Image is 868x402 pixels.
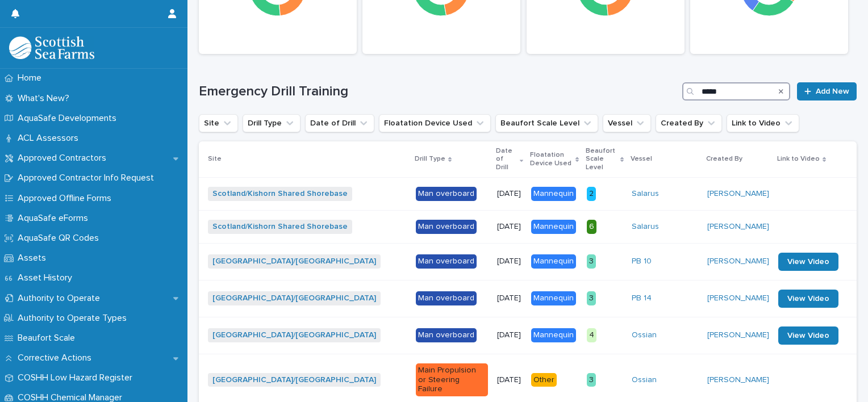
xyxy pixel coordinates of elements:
a: [PERSON_NAME] [707,222,769,232]
p: Authority to Operate [13,293,109,304]
button: Site [199,114,238,132]
div: Mannequin [531,328,576,342]
a: [PERSON_NAME] [707,294,769,303]
div: 3 [587,291,596,305]
p: [DATE] [497,330,522,340]
p: [DATE] [497,294,522,303]
button: Link to Video [727,114,799,132]
div: Main Propulsion or Steering Failure [416,363,488,396]
p: AquaSafe eForms [13,213,97,224]
a: Ossian [632,375,657,385]
p: Home [13,73,51,83]
p: Floatation Device Used [530,149,573,170]
button: Beaufort Scale Level [495,114,598,132]
a: PB 10 [632,257,652,266]
button: Vessel [603,114,651,132]
tr: Scotland/Kishorn Shared Shorebase Man overboard[DATE]Mannequin6Salarus [PERSON_NAME] [199,210,857,243]
div: 4 [587,328,596,342]
p: [DATE] [497,189,522,199]
p: [DATE] [497,257,522,266]
p: Authority to Operate Types [13,313,136,324]
div: Man overboard [416,187,477,201]
p: [DATE] [497,375,522,385]
a: Salarus [632,189,659,199]
p: Approved Contractors [13,153,115,164]
div: Man overboard [416,291,477,305]
tr: [GEOGRAPHIC_DATA]/[GEOGRAPHIC_DATA] Man overboard[DATE]Mannequin3PB 10 [PERSON_NAME] View Video [199,243,857,280]
div: Man overboard [416,254,477,269]
div: Mannequin [531,254,576,269]
a: View Video [778,290,838,308]
p: Vessel [631,153,652,165]
a: PB 14 [632,294,652,303]
p: What's New? [13,93,78,104]
a: Scotland/Kishorn Shared Shorebase [212,222,348,232]
p: Assets [13,253,55,263]
a: View Video [778,253,838,271]
a: [PERSON_NAME] [707,257,769,266]
p: Beaufort Scale [13,333,84,344]
button: Floatation Device Used [379,114,491,132]
p: Approved Contractor Info Request [13,173,163,183]
a: [GEOGRAPHIC_DATA]/[GEOGRAPHIC_DATA] [212,330,376,340]
p: AquaSafe QR Codes [13,233,108,244]
input: Search [682,82,790,101]
a: [GEOGRAPHIC_DATA]/[GEOGRAPHIC_DATA] [212,294,376,303]
p: Corrective Actions [13,353,101,363]
p: ACL Assessors [13,133,87,144]
div: 2 [587,187,596,201]
div: Man overboard [416,220,477,234]
span: Add New [816,87,849,95]
span: View Video [787,332,829,340]
div: Man overboard [416,328,477,342]
button: Drill Type [243,114,301,132]
div: 6 [587,220,596,234]
div: Mannequin [531,291,576,305]
h1: Emergency Drill Training [199,83,678,100]
div: Mannequin [531,220,576,234]
div: 3 [587,254,596,269]
span: View Video [787,258,829,266]
span: View Video [787,295,829,303]
p: Beaufort Scale Level [586,145,617,174]
a: [GEOGRAPHIC_DATA]/[GEOGRAPHIC_DATA] [212,375,376,385]
p: Link to Video [777,153,820,165]
button: Created By [656,114,722,132]
button: Date of Drill [305,114,374,132]
a: [GEOGRAPHIC_DATA]/[GEOGRAPHIC_DATA] [212,257,376,266]
a: Salarus [632,222,659,232]
p: Drill Type [415,153,445,165]
a: [PERSON_NAME] [707,189,769,199]
p: Site [208,153,222,165]
p: Created By [706,153,742,165]
p: COSHH Low Hazard Register [13,372,141,383]
tr: [GEOGRAPHIC_DATA]/[GEOGRAPHIC_DATA] Man overboard[DATE]Mannequin4Ossian [PERSON_NAME] View Video [199,317,857,354]
a: View Video [778,326,838,345]
p: AquaSafe Developments [13,113,126,124]
p: [DATE] [497,222,522,232]
a: Ossian [632,330,657,340]
a: Scotland/Kishorn Shared Shorebase [212,189,348,199]
div: Mannequin [531,187,576,201]
img: bPIBxiqnSb2ggTQWdOVV [9,36,94,59]
p: Date of Drill [496,145,516,174]
a: [PERSON_NAME] [707,330,769,340]
div: 3 [587,373,596,387]
tr: Scotland/Kishorn Shared Shorebase Man overboard[DATE]Mannequin2Salarus [PERSON_NAME] [199,178,857,211]
p: Asset History [13,273,81,283]
p: Approved Offline Forms [13,193,120,204]
tr: [GEOGRAPHIC_DATA]/[GEOGRAPHIC_DATA] Man overboard[DATE]Mannequin3PB 14 [PERSON_NAME] View Video [199,280,857,317]
div: Other [531,373,557,387]
a: [PERSON_NAME] [707,375,769,385]
a: Add New [797,82,857,101]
